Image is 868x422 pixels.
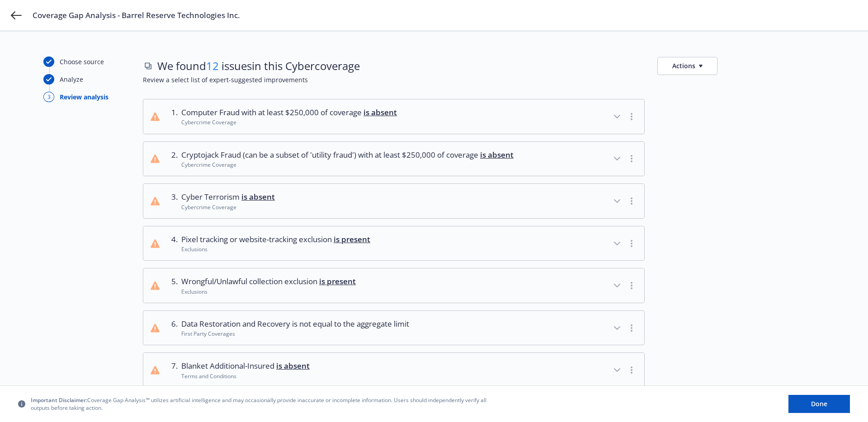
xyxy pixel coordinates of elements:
button: 7.Blanket Additional-Insured is absentTerms and Conditions [143,353,644,387]
span: Review a select list of expert-suggested improvements [143,75,825,84]
span: Pixel tracking or website-tracking exclusion [181,234,370,245]
button: Actions [657,57,717,75]
div: 3 . [167,191,178,211]
button: Done [788,395,850,413]
button: 4.Pixel tracking or website-tracking exclusion is presentExclusions [143,226,644,261]
span: is absent [480,150,514,160]
div: 3 [43,92,54,102]
div: 2 . [167,149,178,169]
button: 1.Computer Fraud with at least $250,000 of coverage is absentCybercrime Coverage [143,99,644,134]
span: Done [811,399,827,408]
span: Coverage Gap Analysis - Barrel Reserve Technologies Inc. [33,10,240,21]
span: is present [319,276,356,286]
div: Choose source [60,57,104,66]
span: Data Restoration and Recovery [181,318,409,330]
div: Terms and Conditions [181,372,310,380]
button: Actions [657,56,717,75]
span: Wrongful/Unlawful collection exclusion [181,276,356,287]
div: 6 . [167,318,178,338]
span: Cryptojack Fraud (can be a subset of 'utility fraud') with at least $250,000 of coverage [181,149,514,161]
span: Cyber Terrorism [181,191,275,203]
div: Exclusions [181,288,356,295]
span: We found issues in this Cyber coverage [157,58,360,74]
div: 5 . [167,276,178,295]
span: is absent [363,107,397,117]
span: Computer Fraud with at least $250,000 of coverage [181,107,397,118]
button: 3.Cyber Terrorism is absentCybercrime Coverage [143,184,644,218]
span: Blanket Additional-Insured [181,360,310,372]
span: is absent [241,192,275,202]
div: Analyze [60,75,83,84]
div: 7 . [167,360,178,380]
span: Coverage Gap Analysis™ utilizes artificial intelligence and may occasionally provide inaccurate o... [31,396,492,412]
span: is absent [276,361,310,371]
div: Exclusions [181,245,370,253]
span: Important Disclaimer: [31,396,87,404]
span: 12 [206,58,219,73]
button: 6.Data Restoration and Recovery is not equal to the aggregate limitFirst Party Coverages [143,311,644,345]
button: 2.Cryptojack Fraud (can be a subset of 'utility fraud') with at least $250,000 of coverage is abs... [143,142,644,176]
span: is not equal to the aggregate limit [292,319,409,329]
div: Cybercrime Coverage [181,203,275,211]
div: Cybercrime Coverage [181,161,514,169]
div: 4 . [167,234,178,253]
div: 1 . [167,107,178,127]
div: First Party Coverages [181,330,409,338]
div: Cybercrime Coverage [181,118,397,126]
button: 5.Wrongful/Unlawful collection exclusion is presentExclusions [143,268,644,303]
div: Review analysis [60,92,108,102]
span: is present [334,234,370,244]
